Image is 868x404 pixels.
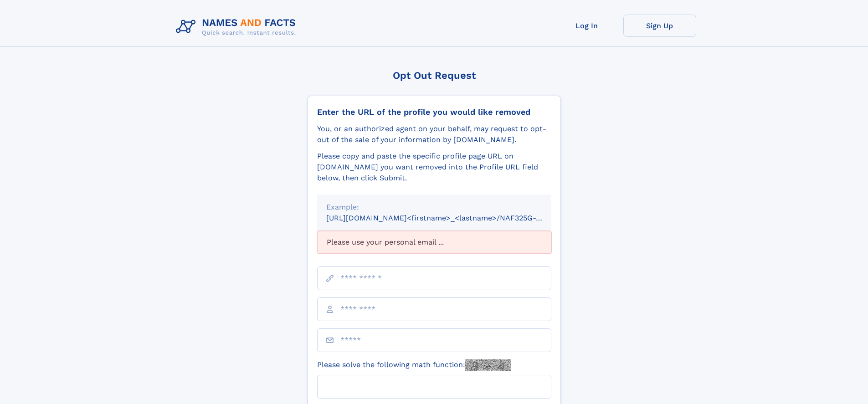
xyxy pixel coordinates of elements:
img: Logo Names and Facts [172,15,303,39]
a: Log In [550,15,623,37]
div: You, or an authorized agent on your behalf, may request to opt-out of the sale of your informatio... [317,123,551,145]
div: Example: [326,202,542,213]
div: Please use your personal email ... [317,231,551,254]
small: [URL][DOMAIN_NAME]<firstname>_<lastname>/NAF325G-xxxxxxxx [326,214,569,222]
div: Opt Out Request [308,70,561,81]
a: Sign Up [623,15,696,37]
div: Enter the URL of the profile you would like removed [317,107,551,117]
label: Please solve the following math function: [317,359,511,371]
div: Please copy and paste the specific profile page URL on [DOMAIN_NAME] you want removed into the Pr... [317,151,551,184]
